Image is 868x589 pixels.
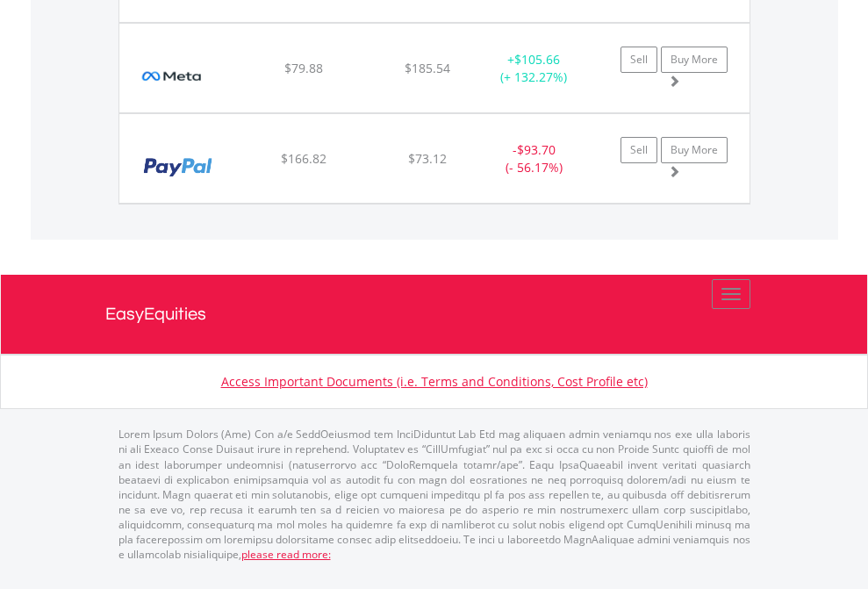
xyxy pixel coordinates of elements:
div: - (- 56.17%) [479,141,589,176]
a: Sell [621,137,657,163]
span: $166.82 [281,150,326,167]
span: $93.70 [517,141,556,158]
a: Buy More [661,47,728,73]
a: please read more: [241,547,331,562]
span: $105.66 [514,51,560,68]
a: Sell [621,47,657,73]
span: $185.54 [405,60,450,76]
img: EQU.US.PYPL.png [128,136,227,198]
img: EQU.US.META.png [128,46,217,108]
a: EasyEquities [105,275,764,354]
p: Lorem Ipsum Dolors (Ame) Con a/e SeddOeiusmod tem InciDiduntut Lab Etd mag aliquaen admin veniamq... [118,427,750,562]
a: Access Important Documents (i.e. Terms and Conditions, Cost Profile etc) [221,373,648,390]
a: Buy More [661,137,728,163]
span: $73.12 [408,150,447,167]
div: + (+ 132.27%) [479,51,589,86]
span: $79.88 [284,60,323,76]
